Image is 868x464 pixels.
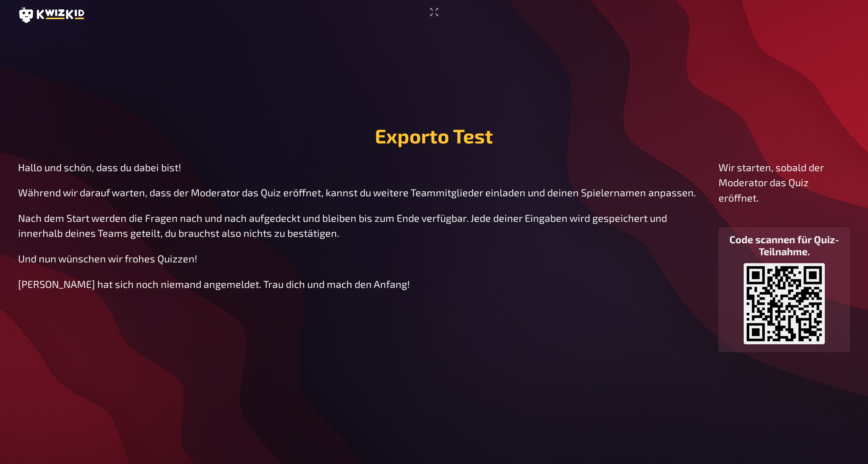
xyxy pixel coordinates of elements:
button: Vollbildmodus aktivieren [427,6,442,18]
h1: Exporto Test [375,124,493,148]
div: [PERSON_NAME] hat sich noch niemand angemeldet. Trau dich und mach den Anfang! [18,278,706,290]
p: Während wir darauf warten, dass der Moderator das Quiz eröffnet, kannst du weitere Teammitglieder... [18,185,706,200]
p: Und nun wünschen wir frohes Quizzen! [18,251,706,266]
h3: Code scannen für Quiz-Teilnahme. [725,233,844,257]
p: Nach dem Start werden die Fragen nach und nach aufgedeckt und bleiben bis zum Ende verfügbar. Jed... [18,210,706,241]
p: Wir starten, sobald der Moderator das Quiz eröffnet. [719,160,850,205]
p: Hallo und schön, dass du dabei bist! [18,160,706,175]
